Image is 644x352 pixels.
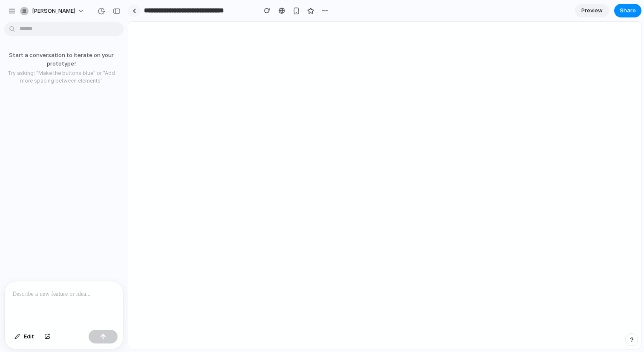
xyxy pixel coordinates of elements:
[620,6,636,15] span: Share
[17,4,89,18] button: [PERSON_NAME]
[575,4,609,17] a: Preview
[3,51,119,68] p: Start a conversation to iterate on your prototype!
[10,330,38,343] button: Edit
[24,332,34,341] span: Edit
[3,69,119,85] p: Try asking: "Make the buttons blue" or "Add more spacing between elements"
[32,7,75,15] span: [PERSON_NAME]
[581,6,603,15] span: Preview
[614,4,641,17] button: Share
